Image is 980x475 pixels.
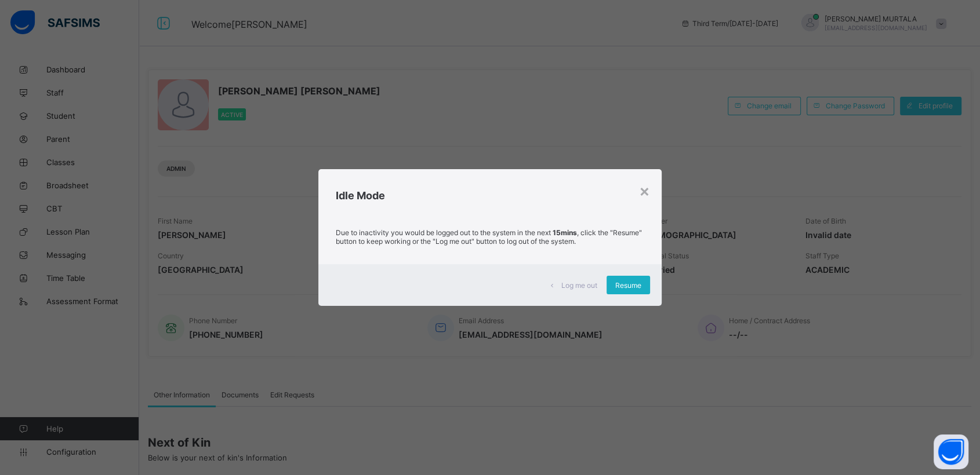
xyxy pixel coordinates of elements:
strong: 15mins [553,228,577,237]
h2: Idle Mode [336,189,644,202]
div: × [639,181,650,200]
button: Open asap [934,434,968,469]
span: Log me out [561,281,597,290]
span: Resume [615,281,641,290]
p: Due to inactivity you would be logged out to the system in the next , click the "Resume" button t... [336,228,644,246]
